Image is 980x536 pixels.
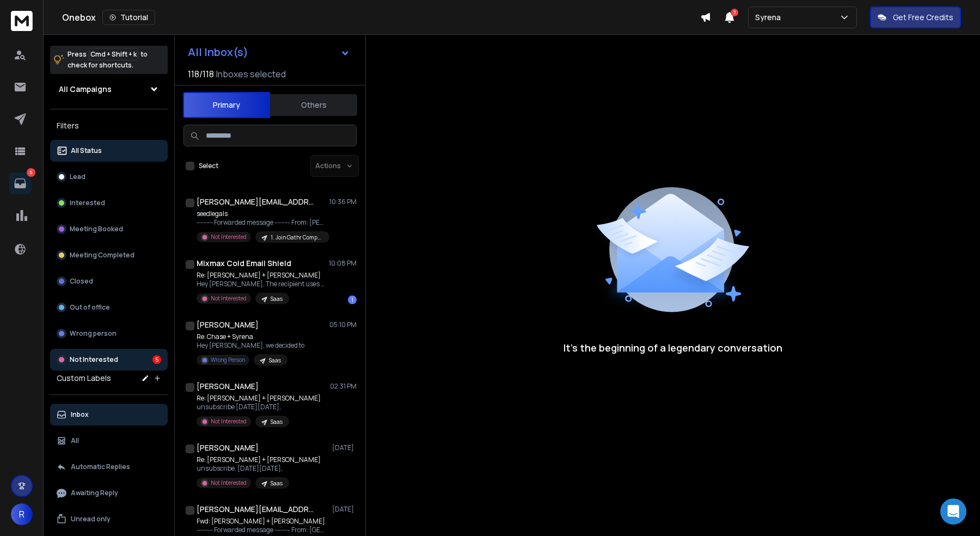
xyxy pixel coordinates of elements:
[329,198,357,206] p: 10:36 PM
[50,244,168,266] button: Meeting Completed
[50,270,168,292] button: Closed
[71,410,89,419] p: Inbox
[197,271,327,280] p: Re: [PERSON_NAME] + [PERSON_NAME]
[197,341,304,350] p: Hey [PERSON_NAME], we decided to
[179,41,359,63] button: All Inbox(s)
[183,92,270,118] button: Primary
[197,210,327,218] p: seedlegals
[197,517,327,526] p: Fwd: [PERSON_NAME] + [PERSON_NAME]
[71,463,130,471] p: Automatic Replies
[27,168,35,177] p: 5
[9,172,31,194] a: 5
[211,233,247,241] p: Not Interested
[70,355,118,364] p: Not Interested
[71,436,79,445] p: All
[348,295,357,304] div: 1
[89,48,138,60] span: Cmd + Shift + k
[188,47,248,58] h1: All Inbox(s)
[50,192,168,214] button: Interested
[216,67,286,81] h3: Inboxes selected
[197,258,291,269] h1: Mixmax Cold Email Shield
[50,404,168,426] button: Inbox
[893,12,953,23] p: Get Free Credits
[70,329,117,338] p: Wrong person
[70,303,110,312] p: Out of office
[50,349,168,371] button: Not Interested5
[70,225,123,233] p: Meeting Booked
[197,381,259,392] h1: [PERSON_NAME]
[330,382,357,391] p: 02:31 PM
[50,297,168,318] button: Out of office
[59,84,112,95] h1: All Campaigns
[188,67,214,81] span: 118 / 118
[271,233,323,242] p: 1. Join Gathr Companies
[870,7,961,28] button: Get Free Credits
[50,218,168,240] button: Meeting Booked
[71,515,111,523] p: Unread only
[329,321,357,329] p: 05:10 PM
[50,118,168,133] h3: Filters
[211,294,247,303] p: Not Interested
[271,479,283,488] p: Saas
[102,10,155,25] button: Tutorial
[50,482,168,504] button: Awaiting Reply
[197,332,304,341] p: Re: Chase + Syrena
[332,505,357,514] p: [DATE]
[197,526,327,534] p: ---------- Forwarded message --------- From: [GEOGRAPHIC_DATA]
[71,146,102,155] p: All Status
[197,442,259,453] h1: [PERSON_NAME]
[755,12,785,23] p: Syrena
[197,403,321,411] p: unsubscribe [DATE][DATE],
[11,503,33,525] button: R
[197,394,321,403] p: Re: [PERSON_NAME] + [PERSON_NAME]
[270,93,357,117] button: Others
[70,277,93,286] p: Closed
[50,323,168,344] button: Wrong person
[329,259,357,268] p: 10:08 PM
[197,464,321,473] p: unsubscribe. [DATE][DATE],
[271,295,283,303] p: Saas
[731,9,738,16] span: 7
[70,199,105,207] p: Interested
[70,172,85,181] p: Lead
[50,456,168,478] button: Automatic Replies
[50,140,168,162] button: All Status
[68,49,148,71] p: Press to check for shortcuts.
[70,251,134,260] p: Meeting Completed
[197,280,327,288] p: Hey [PERSON_NAME], The recipient uses Mixmax
[271,418,283,426] p: Saas
[199,162,218,170] label: Select
[62,10,700,25] div: Onebox
[197,218,327,227] p: ---------- Forwarded message --------- From: [PERSON_NAME]
[50,508,168,530] button: Unread only
[50,166,168,188] button: Lead
[197,504,316,515] h1: [PERSON_NAME][EMAIL_ADDRESS][PERSON_NAME]
[71,489,118,497] p: Awaiting Reply
[269,356,281,365] p: Saas
[50,78,168,100] button: All Campaigns
[940,498,966,525] div: Open Intercom Messenger
[211,479,247,487] p: Not Interested
[563,340,782,355] p: It’s the beginning of a legendary conversation
[152,355,161,364] div: 5
[211,356,245,364] p: Wrong Person
[197,455,321,464] p: Re: [PERSON_NAME] + [PERSON_NAME]
[57,373,111,384] h3: Custom Labels
[211,417,247,426] p: Not Interested
[50,430,168,452] button: All
[197,319,259,330] h1: [PERSON_NAME]
[332,443,357,452] p: [DATE]
[197,196,316,207] h1: [PERSON_NAME][EMAIL_ADDRESS][PERSON_NAME]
